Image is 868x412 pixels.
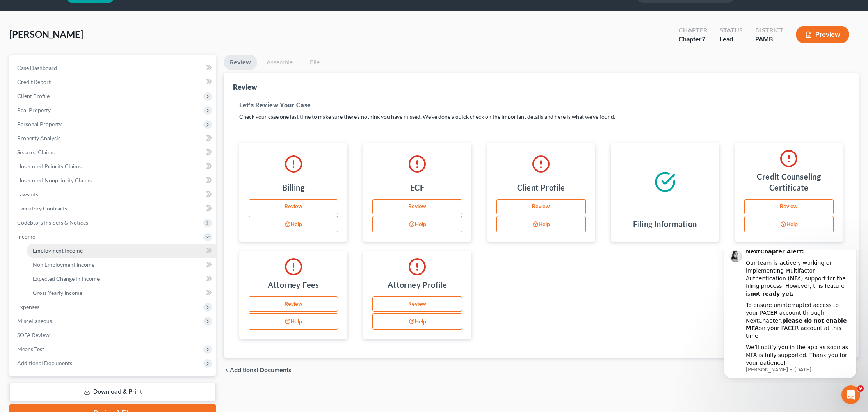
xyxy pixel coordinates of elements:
span: Employment Income [33,247,83,254]
span: Income [17,233,35,240]
a: SOFA Review [11,328,216,342]
div: To ensure uninterrupted access to your PACER account through NextChapter, on your PACER account a... [34,52,139,90]
button: Preview [796,26,849,43]
a: Credit Report [11,75,216,89]
a: Unsecured Nonpriority Claims [11,173,216,187]
a: Assemble [260,55,299,70]
span: Means Test [17,346,44,352]
span: Non Employment Income [33,261,94,268]
p: Message from Lindsey, sent 5w ago [34,117,139,124]
span: Property Analysis [17,135,60,141]
span: Client Profile [17,93,50,99]
span: Additional Documents [17,360,72,366]
h5: Let's Review Your Case [239,100,843,110]
h4: Attorney Fees [268,279,319,290]
a: Gross Yearly Income [27,286,216,300]
div: Status [720,26,743,35]
div: Help [496,216,589,234]
h4: Attorney Profile [388,279,447,290]
b: MFA [34,75,47,82]
span: Expenses [17,303,39,310]
a: Review [744,199,834,215]
a: Secured Claims [11,145,216,159]
span: SOFA Review [17,332,50,338]
div: Our team is actively working on implementing Multifactor Authentication (MFA) support for the fil... [34,10,139,48]
p: Check your case one last time to make sure there's nothing you have missed. We've done a quick ch... [239,113,843,121]
div: Lead [720,35,743,44]
span: 9 [857,385,864,392]
a: Unsecured Priority Claims [11,159,216,173]
a: Download & Print [9,383,216,401]
iframe: Intercom live chat [841,385,860,404]
h4: Client Profile [517,182,565,193]
span: Real Property [17,107,51,113]
h4: Filing Information [633,218,697,229]
span: Executory Contracts [17,205,67,212]
button: Help [372,313,462,330]
a: Non Employment Income [27,258,216,272]
a: Lawsuits [11,187,216,202]
a: Employment Income [27,244,216,258]
button: Help [372,216,462,232]
a: Review [496,199,586,215]
div: District [755,26,783,35]
a: Property Analysis [11,131,216,145]
b: please do not enable [70,68,135,74]
a: Case Dashboard [11,61,216,75]
iframe: Intercom notifications message [712,250,868,383]
div: Help [372,313,465,331]
span: Secured Claims [17,149,55,155]
span: Expected Change in Income [33,275,100,282]
div: Help [744,216,837,234]
a: Expected Change in Income [27,272,216,286]
div: Help [249,216,341,234]
b: not ready yet. [38,41,82,47]
button: Help [496,216,586,232]
a: File [302,55,327,70]
a: chevron_left Additional Documents [224,367,292,373]
a: Review [224,55,257,70]
i: chevron_left [224,367,230,373]
a: Review [372,199,462,215]
a: Executory Contracts [11,202,216,216]
a: Review [249,296,338,312]
span: Lawsuits [17,191,38,198]
button: Help [249,313,338,330]
span: Codebtors Insiders & Notices [17,219,88,226]
span: Personal Property [17,121,62,127]
span: [PERSON_NAME] [9,29,83,40]
span: Miscellaneous [17,317,52,324]
span: 7 [702,35,705,43]
div: Review [233,82,257,92]
div: Chapter [679,26,707,35]
span: Gross Yearly Income [33,289,82,296]
button: Help [744,216,834,232]
span: Unsecured Nonpriority Claims [17,177,92,184]
span: Credit Report [17,78,51,85]
div: PAMB [755,35,783,44]
h4: ECF [410,182,424,193]
a: Review [249,199,338,215]
img: Profile image for Lindsey [18,0,30,13]
div: Help [249,313,341,331]
h4: Credit Counseling Certificate [741,171,837,193]
a: Review [372,296,462,312]
div: Help [372,216,465,234]
span: Unsecured Priority Claims [17,163,82,169]
div: We’ll notify you in the app as soon as MFA is fully supported. Thank you for your patience! [34,94,139,117]
div: Chapter [679,35,707,44]
h4: Billing [282,182,304,193]
span: Case Dashboard [17,64,57,71]
span: Additional Documents [230,367,292,373]
button: Help [249,216,338,232]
